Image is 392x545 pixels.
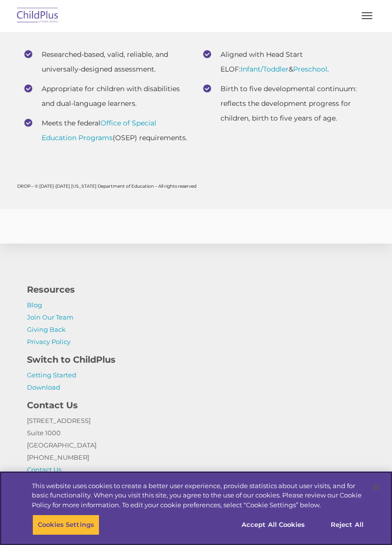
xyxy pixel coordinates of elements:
[27,353,365,367] h4: Switch to ChildPlus
[203,47,367,76] li: Aligned with Head Start ELOF: & .
[27,283,365,297] h4: Resources
[32,481,365,510] div: This website uses cookies to create a better user experience, provide statistics about user visit...
[27,383,60,391] a: Download
[293,65,327,74] a: Preschool
[17,183,196,189] span: DRDP – © [DATE]-[DATE] [US_STATE] Department of Education – All rights reserved
[27,338,71,346] a: Privacy Policy
[32,515,99,535] button: Cookies Settings
[27,415,365,476] p: [STREET_ADDRESS] Suite 1000 [GEOGRAPHIC_DATA] [PHONE_NUMBER]
[366,476,387,498] button: Close
[241,65,289,74] a: Infant/Toddler
[24,47,189,76] li: Researched-based, valid, reliable, and universally-designed assessment.
[24,81,189,111] li: Appropriate for children with disabilities and dual-language learners.
[203,81,367,125] li: Birth to five developmental continuum: reflects the development progress for children, birth to f...
[27,325,66,333] a: Giving Back
[317,515,378,535] button: Reject All
[15,4,61,27] img: ChildPlus by Procare Solutions
[27,371,76,379] a: Getting Started
[236,515,310,535] button: Accept All Cookies
[24,116,189,145] li: Meets the federal (OSEP) requirements.
[27,466,61,473] a: Contact Us
[27,398,365,412] h4: Contact Us
[27,301,42,309] a: Blog
[27,313,73,321] a: Join Our Team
